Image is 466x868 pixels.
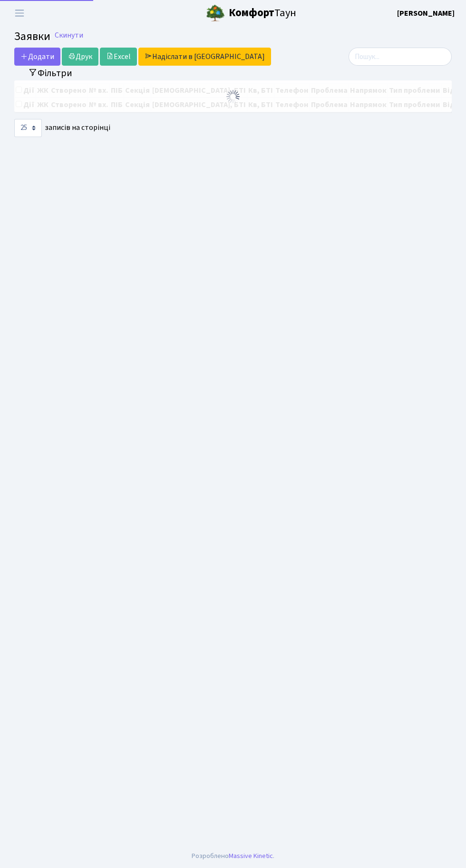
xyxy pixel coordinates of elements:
span: Заявки [14,28,50,45]
a: Massive Kinetic [229,851,273,861]
button: Переключити навігацію [8,5,31,21]
img: logo.png [206,4,225,23]
a: Друк [62,48,98,66]
select: записів на сторінці [14,119,42,137]
a: Excel [100,48,137,66]
a: [PERSON_NAME] [397,8,455,19]
span: Додати [20,51,54,62]
b: [PERSON_NAME] [397,8,455,19]
a: Додати [14,48,60,66]
button: Переключити фільтри [22,66,78,80]
a: Надіслати в [GEOGRAPHIC_DATA] [138,48,271,66]
b: Комфорт [229,5,274,20]
input: Пошук... [349,48,452,66]
div: Розроблено . [192,851,274,861]
img: Обробка... [225,89,241,104]
label: записів на сторінці [14,119,110,137]
a: Скинути [55,31,83,40]
span: Таун [229,5,296,21]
